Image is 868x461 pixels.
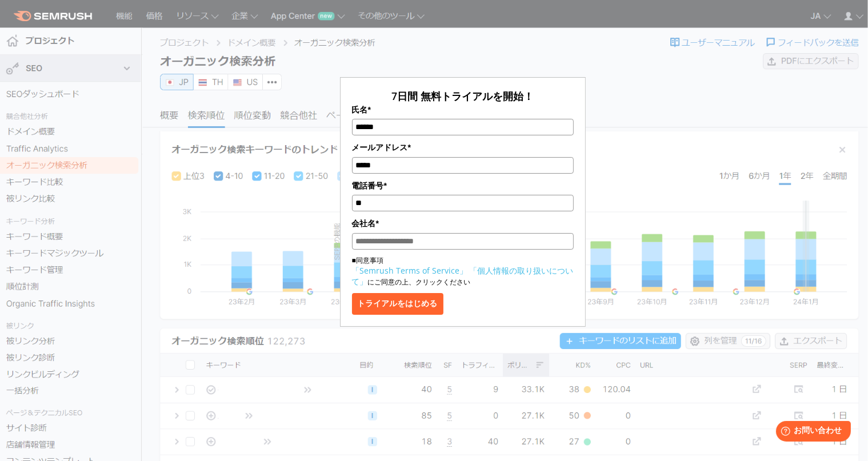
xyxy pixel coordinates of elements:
span: 7日間 無料トライアルを開始！ [391,89,534,103]
label: 電話番号* [352,179,574,192]
a: 「個人情報の取り扱いについて」 [352,265,574,287]
p: ■同意事項 にご同意の上、クリックください [352,255,574,287]
label: メールアドレス* [352,141,574,154]
button: トライアルをはじめる [352,293,443,315]
iframe: Help widget launcher [766,416,855,448]
a: 「Semrush Terms of Service」 [352,265,468,276]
